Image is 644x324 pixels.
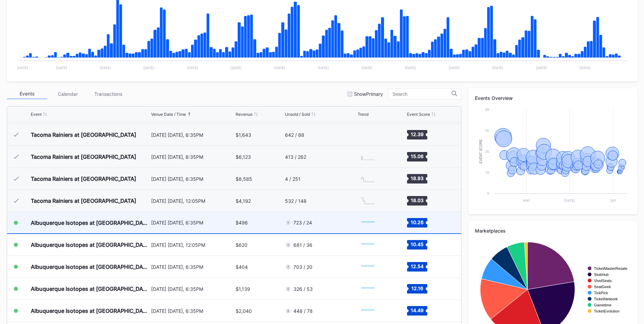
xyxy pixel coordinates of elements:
[236,242,247,248] div: $620
[293,308,313,314] div: 448 / 78
[485,128,489,132] text: 30
[293,286,313,292] div: 326 / 53
[47,89,88,99] div: Calendar
[17,66,28,70] text: [DATE]
[236,112,253,117] div: Revenue
[151,264,234,270] div: [DATE] [DATE], 6:35PM
[151,112,186,117] div: Venue Date / Time
[285,154,306,160] div: 413 / 262
[236,308,252,314] div: $2,040
[285,132,304,138] div: 642 / 88
[411,307,424,313] text: 14.49
[151,286,234,292] div: [DATE] [DATE], 6:35PM
[411,263,424,269] text: 12.54
[411,285,423,291] text: 12.16
[293,220,312,225] div: 723 / 24
[523,198,530,202] text: May
[56,66,67,70] text: [DATE]
[31,197,136,204] div: Tacoma Rainiers at [GEOGRAPHIC_DATA]
[411,219,424,225] text: 10.26
[236,176,252,182] div: $8,585
[475,95,630,101] div: Events Overview
[564,198,575,202] text: [DATE]
[392,91,452,97] input: Search
[31,112,42,117] div: Event
[358,258,378,275] svg: Chart title
[151,308,234,314] div: [DATE] [DATE], 6:35PM
[407,112,430,117] div: Event Score
[31,307,149,314] div: Albuquerque Isotopes at [GEOGRAPHIC_DATA]
[594,291,608,295] text: TickPick
[151,176,234,182] div: [DATE] [DATE], 6:35PM
[358,126,378,143] svg: Chart title
[594,309,619,313] text: TicketEvolution
[151,132,234,138] div: [DATE] [DATE], 6:35PM
[354,91,383,97] div: Show Primary
[536,66,547,70] text: [DATE]
[236,220,248,225] div: $496
[274,66,285,70] text: [DATE]
[285,176,301,182] div: 4 / 251
[594,297,618,301] text: TicketNetwork
[411,197,424,203] text: 18.03
[411,153,424,159] text: 15.06
[492,66,503,70] text: [DATE]
[594,266,627,271] text: TicketMasterResale
[151,154,234,160] div: [DATE] [DATE], 6:35PM
[485,170,489,174] text: 10
[31,153,136,160] div: Tacoma Rainiers at [GEOGRAPHIC_DATA]
[475,106,630,208] svg: Chart title
[31,263,149,270] div: Albuquerque Isotopes at [GEOGRAPHIC_DATA]
[610,198,616,202] text: Sep
[485,107,489,111] text: 40
[236,132,251,138] div: $1,643
[449,66,460,70] text: [DATE]
[236,154,251,160] div: $6,123
[358,170,378,187] svg: Chart title
[358,236,378,253] svg: Chart title
[31,131,136,138] div: Tacoma Rainiers at [GEOGRAPHIC_DATA]
[318,66,329,70] text: [DATE]
[358,148,378,165] svg: Chart title
[285,112,310,117] div: Unsold / Sold
[151,220,234,225] div: [DATE] [DATE], 6:35PM
[479,139,483,164] text: Event Score
[405,66,416,70] text: [DATE]
[594,285,611,289] text: SeatGeek
[88,89,128,99] div: Transactions
[236,286,250,292] div: $1,139
[358,214,378,231] svg: Chart title
[485,149,489,153] text: 20
[358,302,378,319] svg: Chart title
[31,241,149,248] div: Albuquerque Isotopes at [GEOGRAPHIC_DATA]
[358,192,378,209] svg: Chart title
[411,241,424,247] text: 10.45
[285,198,307,204] div: 532 / 148
[579,66,591,70] text: [DATE]
[31,219,149,226] div: Albuquerque Isotopes at [GEOGRAPHIC_DATA]
[358,112,368,117] div: Trend
[187,66,198,70] text: [DATE]
[143,66,154,70] text: [DATE]
[31,285,149,292] div: Albuquerque Isotopes at [GEOGRAPHIC_DATA]
[7,89,47,99] div: Events
[31,175,136,182] div: Tacoma Rainiers at [GEOGRAPHIC_DATA]
[151,242,234,248] div: [DATE] [DATE], 12:05PM
[293,242,312,248] div: 681 / 36
[358,280,378,297] svg: Chart title
[151,198,234,204] div: [DATE] [DATE], 12:05PM
[594,273,609,277] text: StubHub
[236,198,251,204] div: $4,192
[475,228,630,234] div: Marketplaces
[361,66,373,70] text: [DATE]
[594,279,612,283] text: VividSeats
[411,175,424,181] text: 18.93
[293,264,312,270] div: 703 / 20
[236,264,248,270] div: $404
[487,191,489,195] text: 0
[100,66,111,70] text: [DATE]
[231,66,242,70] text: [DATE]
[594,303,612,307] text: Gametime
[411,131,424,137] text: 12.39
